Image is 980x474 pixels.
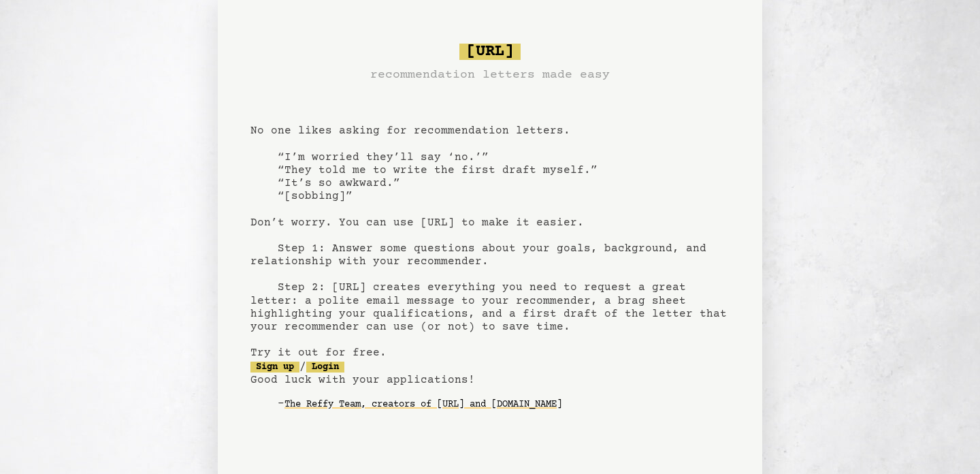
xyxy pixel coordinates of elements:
span: [URL] [459,44,521,60]
pre: No one likes asking for recommendation letters. “I’m worried they’ll say ‘no.’” “They told me to ... [250,38,730,437]
a: Login [306,362,344,373]
div: - [278,398,730,411]
h3: recommendation letters made easy [370,65,610,84]
a: The Reffy Team, creators of [URL] and [DOMAIN_NAME] [284,394,562,415]
a: Sign up [250,362,299,373]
